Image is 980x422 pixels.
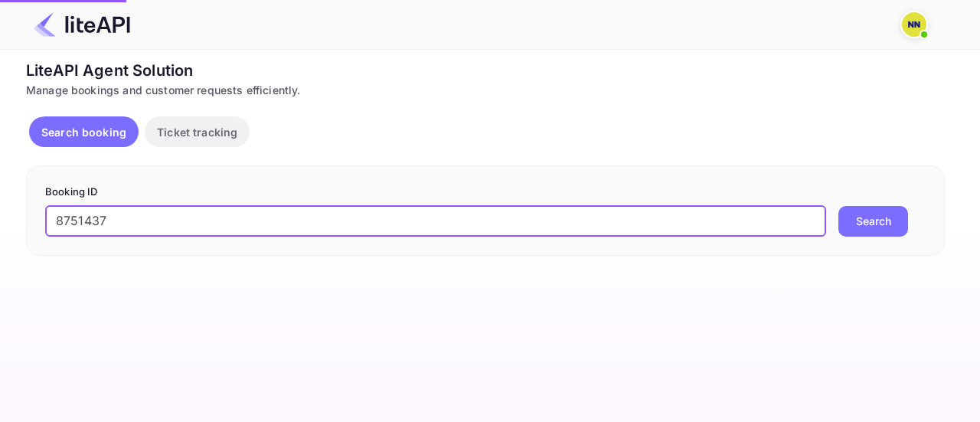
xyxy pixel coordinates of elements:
[34,12,130,37] img: LiteAPI Logo
[157,124,237,140] p: Ticket tracking
[838,206,908,237] button: Search
[45,206,826,237] input: Enter Booking ID (e.g., 63782194)
[41,124,126,140] p: Search booking
[26,59,945,82] div: LiteAPI Agent Solution
[902,12,926,37] img: N/A N/A
[45,185,926,200] p: Booking ID
[26,82,945,98] div: Manage bookings and customer requests efficiently.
